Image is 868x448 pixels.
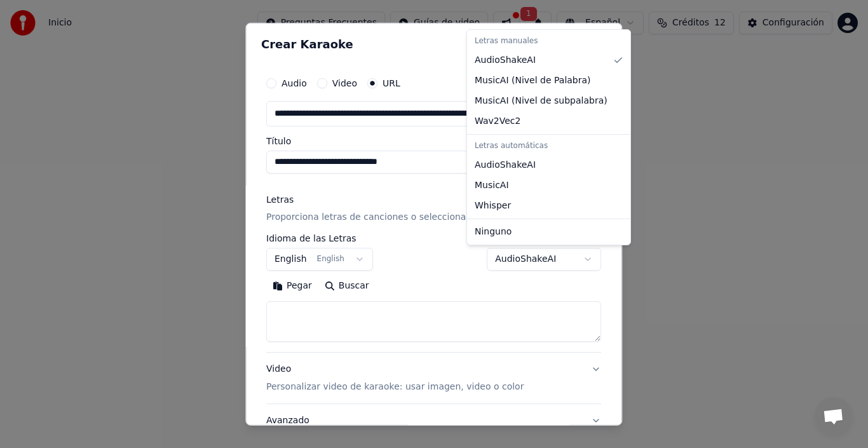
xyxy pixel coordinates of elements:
span: Wav2Vec2 [475,115,520,128]
span: MusicAI ( Nivel de Palabra ) [475,74,591,87]
span: MusicAI [475,179,509,192]
span: AudioShakeAI [475,159,536,172]
span: Ninguno [475,226,512,238]
div: Letras automáticas [470,137,628,155]
span: Whisper [475,200,511,212]
div: Letras manuales [470,32,628,50]
span: AudioShakeAI [475,54,536,67]
span: MusicAI ( Nivel de subpalabra ) [475,95,607,107]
